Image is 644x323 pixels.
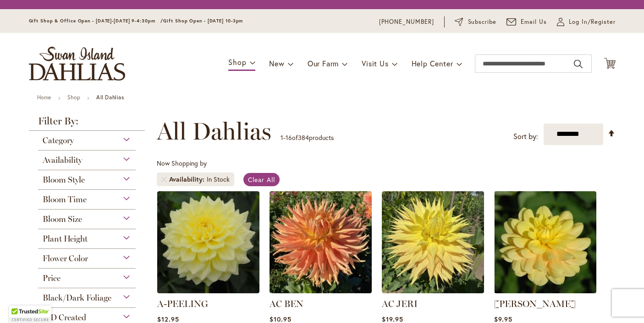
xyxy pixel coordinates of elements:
[270,298,303,309] a: AC BEN
[269,59,284,68] span: New
[43,214,82,224] span: Bloom Size
[248,175,275,184] span: Clear All
[286,133,292,142] span: 16
[157,159,207,167] span: Now Shopping by
[157,298,208,309] a: A-PEELING
[382,191,484,293] img: AC Jeri
[494,286,596,295] a: AHOY MATEY
[163,18,243,24] span: Gift Shop Open - [DATE] 10-3pm
[9,306,51,323] div: TrustedSite Certified
[513,128,538,145] label: Sort by:
[521,17,547,27] span: Email Us
[157,191,259,293] img: A-Peeling
[43,293,111,303] span: Black/Dark Foliage
[243,173,280,186] a: Clear All
[43,135,74,145] span: Category
[281,130,334,145] p: - of products
[43,253,88,264] span: Flower Color
[161,177,167,182] a: Remove Availability In Stock
[494,298,576,309] a: [PERSON_NAME]
[43,175,85,185] span: Bloom Style
[468,17,497,27] span: Subscribe
[228,57,246,67] span: Shop
[43,234,88,244] span: Plant Height
[270,286,372,295] a: AC BEN
[506,17,547,27] a: Email Us
[29,116,145,131] strong: Filter By:
[157,286,259,295] a: A-Peeling
[494,191,596,293] img: AHOY MATEY
[574,57,582,71] button: Search
[43,312,86,323] span: SID Created
[96,94,124,101] strong: All Dahlias
[270,191,372,293] img: AC BEN
[43,155,82,165] span: Availability
[362,59,388,68] span: Visit Us
[569,17,616,27] span: Log In/Register
[157,118,271,145] span: All Dahlias
[29,47,125,81] a: store logo
[29,18,164,24] span: Gift Shop & Office Open - [DATE]-[DATE] 9-4:30pm /
[67,94,80,101] a: Shop
[382,298,418,309] a: AC JERI
[207,175,230,184] div: In Stock
[412,59,453,68] span: Help Center
[43,194,87,205] span: Bloom Time
[557,17,616,27] a: Log In/Register
[37,94,51,101] a: Home
[308,59,339,68] span: Our Farm
[43,273,61,283] span: Price
[281,133,283,142] span: 1
[455,17,496,27] a: Subscribe
[298,133,309,142] span: 384
[379,17,435,27] a: [PHONE_NUMBER]
[382,286,484,295] a: AC Jeri
[169,175,207,184] span: Availability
